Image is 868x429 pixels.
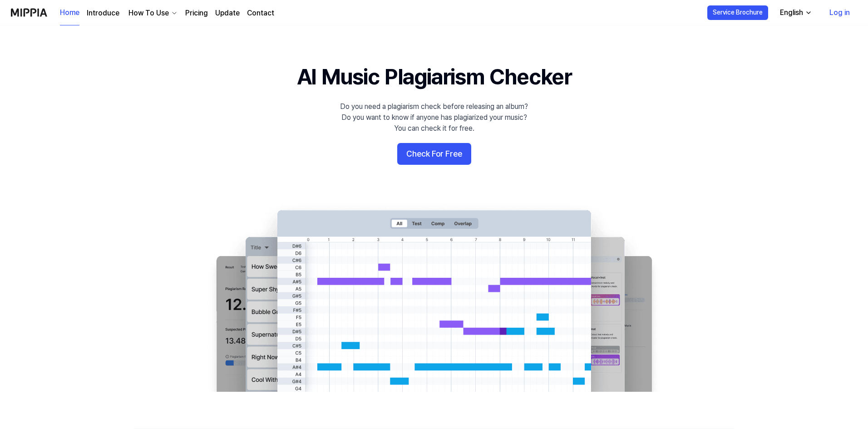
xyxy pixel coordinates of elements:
[397,143,471,165] button: Check For Free
[707,5,768,20] button: Service Brochure
[87,8,119,19] a: Introduce
[247,8,274,19] a: Contact
[778,7,805,18] div: English
[127,8,178,19] button: How To Use
[297,62,572,92] h1: AI Music Plagiarism Checker
[127,8,171,19] div: How To Use
[340,101,528,134] div: Do you need a plagiarism check before releasing an album? Do you want to know if anyone has plagi...
[773,4,818,22] button: English
[198,201,670,392] img: main Image
[60,0,79,25] a: Home
[215,8,240,19] a: Update
[185,8,208,19] a: Pricing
